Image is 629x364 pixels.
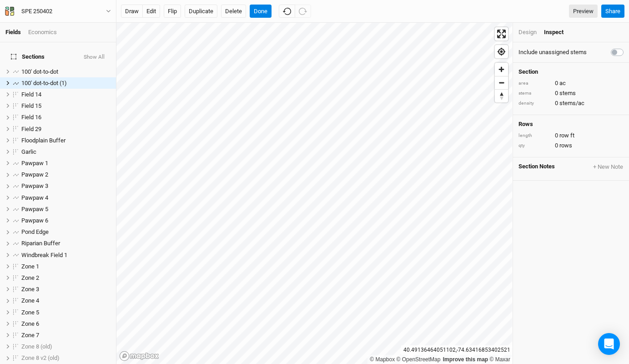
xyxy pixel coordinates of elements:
span: Field 16 [21,114,41,121]
div: Zone 7 [21,332,111,339]
span: Riparian Buffer [21,240,60,247]
span: ac [559,79,566,87]
span: Section Notes [518,163,555,171]
div: Pawpaw 5 [21,206,111,213]
div: Zone 6 [21,320,111,328]
div: qty [518,142,550,149]
div: 0 [518,142,624,150]
span: Garlic [21,148,36,155]
div: Garlic [21,148,111,156]
div: Zone 2 [21,274,111,282]
div: Pawpaw 3 [21,182,111,190]
div: stems [518,90,550,97]
button: Flip [164,5,181,18]
span: Zone 6 [21,320,39,327]
button: Done [250,5,272,18]
button: + New Note [593,163,624,171]
div: area [518,80,550,87]
span: 100' dot-to-dot (1) [21,80,67,86]
div: Pond Edge [21,228,111,236]
div: Pawpaw 6 [21,217,111,224]
span: Zone 1 [21,263,39,270]
span: Pawpaw 4 [21,194,48,201]
div: Zone 5 [21,309,111,316]
a: Maxar [489,356,510,363]
div: Zone 1 [21,263,111,270]
div: Open Intercom Messenger [598,333,620,355]
span: Zone 8 v2 (old) [21,354,60,361]
button: draw [121,5,143,18]
button: Zoom in [495,63,508,76]
span: Zone 7 [21,332,39,339]
div: Pawpaw 4 [21,194,111,202]
a: Improve this map [443,356,488,363]
a: Mapbox [370,356,395,363]
a: Mapbox logo [119,351,159,361]
div: density [518,100,550,107]
span: Pawpaw 3 [21,182,48,189]
a: Fields [5,29,21,35]
div: Field 16 [21,114,111,121]
span: Pond Edge [21,228,49,235]
div: Zone 3 [21,286,111,293]
div: 100' dot-to-dot [21,68,111,76]
button: Redo (^Z) [295,5,311,18]
div: Design [518,28,537,36]
span: Reset bearing to north [495,90,508,102]
span: Pawpaw 5 [21,206,48,212]
button: Enter fullscreen [495,27,508,40]
div: Field 29 [21,126,111,133]
div: 40.49136464051102 , -74.63416853402521 [401,345,513,355]
div: 0 [518,131,624,140]
span: Windbreak Field 1 [21,252,67,258]
button: Zoom out [495,76,508,89]
button: Share [601,5,624,18]
div: Field 14 [21,91,111,98]
div: Economics [28,28,57,36]
div: SPE 250402 [21,7,52,16]
span: rows [559,142,572,150]
button: Find my location [495,45,508,58]
div: Riparian Buffer [21,240,111,247]
div: 100' dot-to-dot (1) [21,80,111,87]
div: 0 [518,89,624,97]
button: edit [142,5,160,18]
span: Zone 3 [21,286,39,293]
div: length [518,132,550,139]
span: Field 15 [21,102,41,109]
span: Field 29 [21,126,41,132]
span: Field 14 [21,91,41,98]
h4: Rows [518,121,624,128]
div: Pawpaw 1 [21,160,111,167]
span: Pawpaw 1 [21,160,48,167]
label: Include unassigned stems [518,48,587,56]
div: Windbreak Field 1 [21,252,111,259]
div: Zone 4 [21,297,111,304]
button: Delete [221,5,246,18]
span: 100' dot-to-dot [21,68,58,75]
button: Show All [83,54,105,61]
span: Pawpaw 6 [21,217,48,224]
span: stems/ac [559,99,584,107]
div: Zone 8 v2 (old) [21,354,111,362]
span: Pawpaw 2 [21,171,48,178]
span: Floodplain Buffer [21,137,65,144]
div: Zone 8 (old) [21,343,111,350]
canvas: Map [116,23,512,364]
span: stems [559,89,576,97]
button: SPE 250402 [5,6,111,16]
div: 0 [518,99,624,107]
button: Duplicate [185,5,217,18]
span: Zone 4 [21,297,39,304]
div: Inspect [544,28,576,36]
button: Reset bearing to north [495,89,508,102]
button: Undo (^z) [279,5,295,18]
a: Preview [569,5,598,18]
div: Pawpaw 2 [21,171,111,178]
span: Zone 5 [21,309,39,316]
